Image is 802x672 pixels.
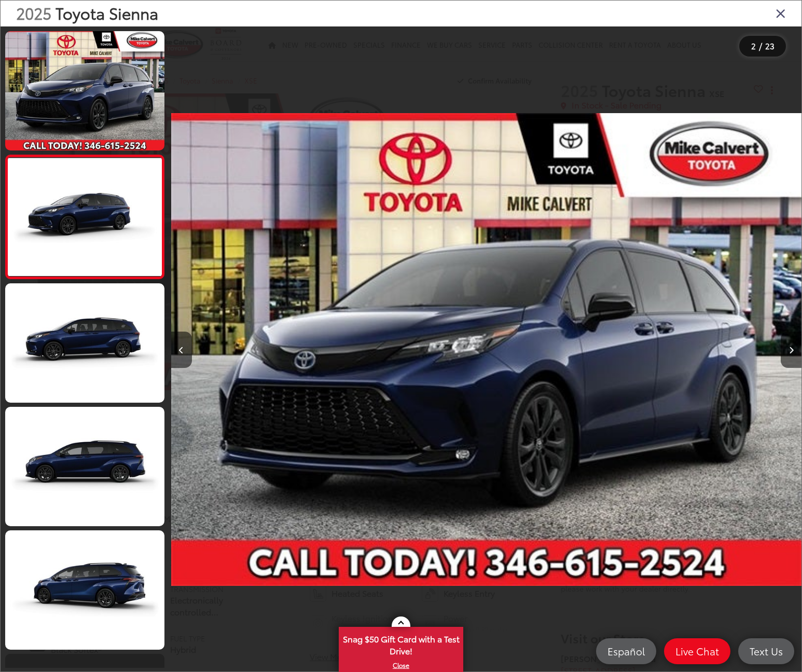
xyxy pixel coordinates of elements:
[664,638,730,664] a: Live Chat
[781,332,801,368] button: Next image
[56,2,158,24] span: Toyota Sienna
[6,158,163,276] img: 2025 Toyota Sienna XSE
[670,644,724,657] span: Live Chat
[765,40,775,51] span: 23
[171,332,192,368] button: Previous image
[602,644,650,657] span: Español
[4,406,166,528] img: 2025 Toyota Sienna XSE
[744,644,788,657] span: Text Us
[4,529,166,651] img: 2025 Toyota Sienna XSE
[171,47,801,652] div: 2025 Toyota Sienna XSE 0
[171,47,801,652] img: 2025 Toyota Sienna XSE
[4,282,166,404] img: 2025 Toyota Sienna XSE
[738,638,794,664] a: Text Us
[758,43,763,50] span: /
[751,40,756,51] span: 2
[596,638,656,664] a: Español
[16,2,51,24] span: 2025
[4,30,166,152] img: 2025 Toyota Sienna XSE
[340,628,462,660] span: Snag $50 Gift Card with a Test Drive!
[776,6,786,20] i: Close gallery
